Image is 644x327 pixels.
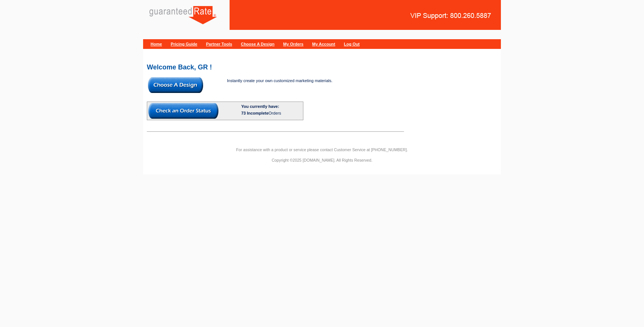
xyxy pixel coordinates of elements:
[206,42,232,46] a: Partner Tools
[143,146,501,153] p: For assistance with a product or service please contact Customer Service at [PHONE_NUMBER].
[143,157,501,163] p: Copyright ©2025 [DOMAIN_NAME]. All Rights Reserved.
[227,78,332,83] span: Instantly create your own customized marketing materials.
[148,103,218,119] img: button-check-order-status.gif
[241,42,274,46] a: Choose A Design
[171,42,198,46] a: Pricing Guide
[241,111,268,115] span: 73 Incomplete
[344,42,360,46] a: Log Out
[241,104,279,109] b: You currently have:
[148,77,203,93] img: button-choose-design.gif
[241,110,302,116] div: Orders
[283,42,303,46] a: My Orders
[147,64,497,71] h2: Welcome Back, GR !
[312,42,335,46] a: My Account
[151,42,162,46] a: Home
